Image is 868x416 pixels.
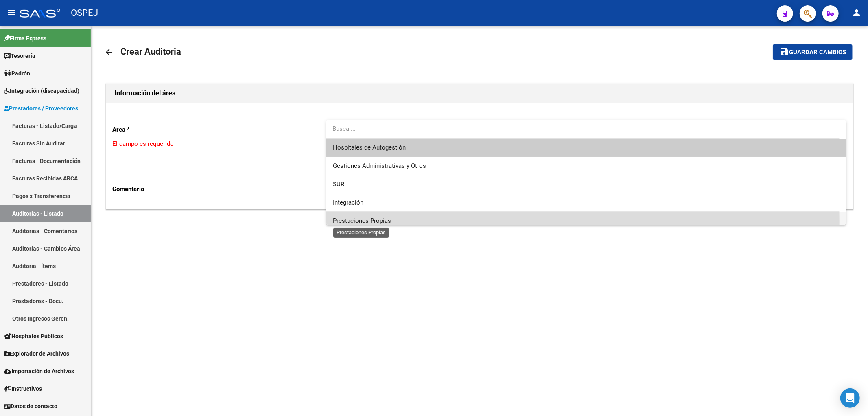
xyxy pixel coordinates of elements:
span: Integración [333,199,363,206]
span: SUR [333,180,344,188]
span: Prestaciones Propias [333,217,391,225]
input: dropdown search [326,120,840,138]
div: Open Intercom Messenger [840,388,860,408]
span: Gestiones Administrativas y Otros [333,162,426,169]
span: Hospitales de Autogestión [333,144,406,151]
